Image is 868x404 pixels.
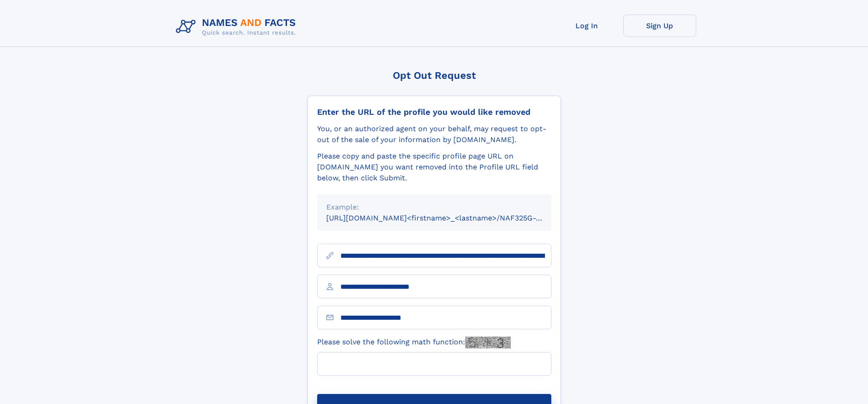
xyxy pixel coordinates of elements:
a: Log In [550,15,623,37]
a: Sign Up [623,15,696,37]
div: Please copy and paste the specific profile page URL on [DOMAIN_NAME] you want removed into the Pr... [317,151,551,184]
small: [URL][DOMAIN_NAME]<firstname>_<lastname>/NAF325G-xxxxxxxx [326,214,569,222]
div: You, or an authorized agent on your behalf, may request to opt-out of the sale of your informatio... [317,123,551,145]
div: Example: [326,202,542,213]
div: Enter the URL of the profile you would like removed [317,107,551,117]
label: Please solve the following math function: [317,337,511,348]
img: Logo Names and Facts [172,15,303,39]
div: Opt Out Request [308,70,561,81]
